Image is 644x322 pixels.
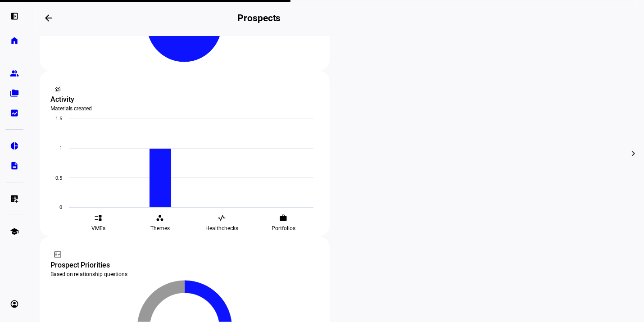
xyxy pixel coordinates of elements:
[218,214,226,222] eth-mat-symbol: vital_signs
[205,225,238,232] span: Healthchecks
[50,260,319,271] div: Prospect Priorities
[53,84,62,93] mat-icon: monitoring
[10,227,19,236] eth-mat-symbol: school
[5,137,23,155] a: pie_chart
[10,12,19,21] eth-mat-symbol: left_panel_open
[95,214,103,222] eth-mat-symbol: event_list
[10,194,19,203] eth-mat-symbol: list_alt_add
[272,225,295,232] span: Portfolios
[150,225,170,232] span: Themes
[156,214,164,222] eth-mat-symbol: workspaces
[10,109,19,118] eth-mat-symbol: bid_landscape
[53,250,62,259] mat-icon: fact_check
[10,89,19,98] eth-mat-symbol: folder_copy
[91,225,105,232] span: VMEs
[5,84,23,102] a: folder_copy
[50,271,319,278] div: Based on relationship questions
[55,175,62,181] text: 0.5
[5,64,23,82] a: group
[55,116,62,122] text: 1.5
[5,104,23,122] a: bid_landscape
[10,36,19,45] eth-mat-symbol: home
[59,145,62,151] text: 1
[10,141,19,150] eth-mat-symbol: pie_chart
[50,105,319,112] div: Materials created
[5,32,23,50] a: home
[59,204,62,210] text: 0
[50,94,319,105] div: Activity
[10,69,19,78] eth-mat-symbol: group
[5,157,23,175] a: description
[10,161,19,170] eth-mat-symbol: description
[43,13,54,23] mat-icon: arrow_backwards
[237,13,281,23] h2: Prospects
[628,148,639,159] mat-icon: chevron_right
[10,299,19,308] eth-mat-symbol: account_circle
[280,214,288,222] eth-mat-symbol: work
